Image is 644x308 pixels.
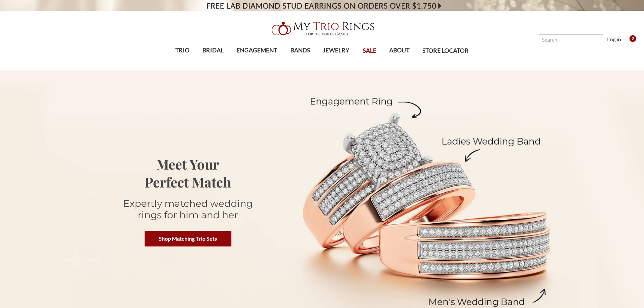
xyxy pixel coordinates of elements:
[145,231,231,247] a: Shop Matching Trio Sets
[625,35,636,43] a: Cart with 0 items
[422,46,469,55] span: STORE LOCATOR
[629,35,636,42] span: 2
[297,62,304,62] button: submenu toggle
[284,40,316,62] a: BANDS
[253,62,260,62] button: submenu toggle
[607,35,621,43] a: Log in
[175,46,190,55] span: TRIO
[187,18,457,40] a: My Trio Rings
[416,40,475,62] a: STORE LOCATOR
[539,35,603,44] input: Search
[333,62,340,62] button: submenu toggle
[363,46,376,55] span: SALE
[316,40,356,62] a: JEWELRY
[356,40,382,62] a: SALE
[625,36,632,43] svg: cart.cart_preview
[179,62,186,62] button: submenu toggle
[210,62,217,62] button: submenu toggle
[290,46,310,55] span: BANDS
[169,40,196,62] a: TRIO
[237,46,277,55] span: ENGAGEMENT
[196,40,230,62] a: BRIDAL
[323,46,350,55] span: JEWELRY
[202,46,224,55] span: BRIDAL
[383,40,416,62] a: ABOUT
[268,18,376,40] img: My Trio Rings
[389,46,409,55] span: ABOUT
[230,40,284,62] a: ENGAGEMENT
[396,62,403,62] button: submenu toggle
